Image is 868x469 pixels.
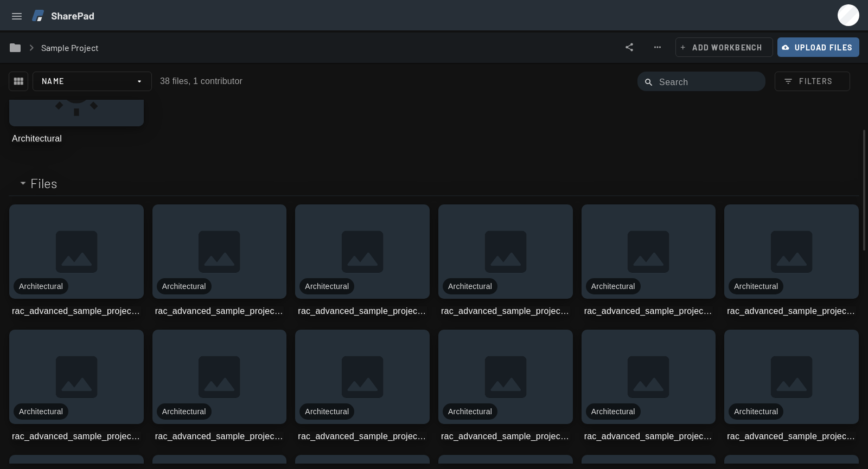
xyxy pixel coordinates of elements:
[160,76,242,86] span: 38 files, 1 contributor
[25,41,38,54] mat-icon: keyboard_arrow_right
[295,306,430,317] a: rac_advanced_sample_project - Sheet - A11 - RCP L01.pdf
[586,403,641,420] div: Architectural
[14,278,68,294] div: Architectural
[441,432,671,441] div: rac_advanced_sample_project - Sheet - A2 - Sections.pdf
[155,432,411,441] div: rac_advanced_sample_project - Sheet - A16 - Area Plan L03.pdf
[724,306,859,317] a: rac_advanced_sample_project - Sheet - A14 - Area Plan L01.pdf
[777,37,859,57] button: Upload Files
[9,172,859,194] button: Files
[9,133,144,144] a: Architectural
[659,76,757,89] input: Search
[775,72,850,91] button: Filters
[41,42,99,53] span: Sample Project
[443,403,497,420] div: Architectural
[584,306,820,316] div: rac_advanced_sample_project - Sheet - A13 - RCP L03.pdf
[582,431,716,442] a: rac_advanced_sample_project - Sheet - A3 - L1 Furniture Layout.pdf
[155,306,404,316] div: rac_advanced_sample_project - Sheet - A10 - Elevations 2.pdf
[42,77,64,86] span: name
[33,72,152,91] button: name
[9,41,22,54] mat-icon: folder
[729,278,783,294] div: Architectural
[9,431,144,442] a: rac_advanced_sample_project - Sheet - A15 - Area Plan L02.pdf
[298,432,535,441] div: rac_advanced_sample_project - Sheet - A17 - Schedule.pdf
[9,170,859,196] mat-expansion-panel-header: Files
[729,403,783,420] div: Architectural
[9,306,144,317] a: rac_advanced_sample_project - Sheet - A1 - Floor Plan L1.pdf
[152,306,287,317] a: rac_advanced_sample_project - Sheet - A10 - Elevations 2.pdf
[438,306,573,317] a: rac_advanced_sample_project - Sheet - A12 - RCP L02.pdf
[783,76,793,86] mat-icon: filter_list
[32,10,94,21] img: Logo
[299,403,354,420] div: Architectural
[443,278,497,294] div: Architectural
[4,4,25,26] button: Menu
[795,43,852,52] span: Upload Files
[157,278,212,294] div: Architectural
[12,134,62,143] div: Architectural
[675,37,773,57] button: add workbench
[799,77,832,86] span: Filters
[298,306,534,316] div: rac_advanced_sample_project - Sheet - A11 - RCP L01.pdf
[14,403,68,420] div: Architectural
[692,43,762,52] span: add workbench
[299,278,354,294] div: Architectural
[724,431,859,442] a: rac_advanced_sample_project - Sheet - A5 - Floor Plan L3.pdf
[295,431,430,442] a: rac_advanced_sample_project - Sheet - A17 - Schedule.pdf
[152,431,287,442] a: rac_advanced_sample_project - Sheet - A16 - Area Plan L03.pdf
[441,306,677,316] div: rac_advanced_sample_project - Sheet - A12 - RCP L02.pdf
[30,179,57,188] span: Files
[12,432,268,441] div: rac_advanced_sample_project - Sheet - A15 - Area Plan L02.pdf
[586,278,641,294] div: Architectural
[157,403,212,420] div: Architectural
[584,432,857,441] div: rac_advanced_sample_project - Sheet - A3 - L1 Furniture Layout.pdf
[582,306,716,317] a: rac_advanced_sample_project - Sheet - A13 - RCP L03.pdf
[637,70,657,96] mat-icon: search
[12,306,260,316] div: rac_advanced_sample_project - Sheet - A1 - Floor Plan L1.pdf
[438,431,573,442] a: rac_advanced_sample_project - Sheet - A2 - Sections.pdf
